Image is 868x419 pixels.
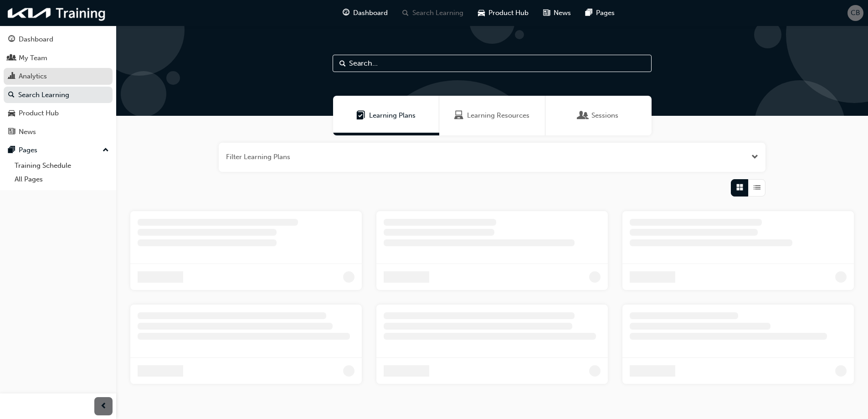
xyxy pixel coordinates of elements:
[356,110,365,121] span: Learning Plans
[8,128,15,136] span: news-icon
[596,8,615,18] span: Pages
[343,7,349,19] span: guage-icon
[402,7,409,19] span: search-icon
[4,29,113,142] button: DashboardMy TeamAnalyticsSearch LearningProduct HubNews
[333,96,439,135] a: Learning PlansLearning Plans
[369,110,416,121] span: Learning Plans
[4,124,113,140] a: News
[847,5,863,21] button: CB
[488,8,529,18] span: Product Hub
[19,108,59,119] div: Product Hub
[103,145,109,156] span: up-icon
[100,401,107,412] span: prev-icon
[439,96,545,135] a: Learning ResourcesLearning Resources
[395,4,471,22] a: search-iconSearch Learning
[478,7,485,19] span: car-icon
[454,110,463,121] span: Learning Resources
[586,7,592,19] span: pages-icon
[19,127,36,137] div: News
[11,159,113,173] a: Training Schedule
[471,4,536,22] a: car-iconProduct Hub
[736,182,743,193] span: Grid
[5,4,109,22] img: kia-training
[19,53,47,63] div: My Team
[333,55,652,72] input: Search...
[4,31,113,48] a: Dashboard
[11,172,113,186] a: All Pages
[579,110,588,121] span: Sessions
[4,87,113,103] a: Search Learning
[8,146,15,155] span: pages-icon
[8,109,15,118] span: car-icon
[19,71,47,82] div: Analytics
[8,36,15,44] span: guage-icon
[412,8,463,18] span: Search Learning
[4,68,113,85] a: Analytics
[543,7,550,19] span: news-icon
[353,8,388,18] span: Dashboard
[8,54,15,62] span: people-icon
[4,142,113,159] button: Pages
[754,182,760,193] span: List
[751,152,758,162] button: Open the filter
[4,105,113,122] a: Product Hub
[339,58,346,69] span: Search
[8,91,15,99] span: search-icon
[578,4,622,22] a: pages-iconPages
[8,72,15,81] span: chart-icon
[4,50,113,67] a: My Team
[554,8,571,18] span: News
[545,96,652,135] a: SessionsSessions
[536,4,578,22] a: news-iconNews
[591,110,618,121] span: Sessions
[19,34,53,45] div: Dashboard
[851,8,860,18] span: CB
[467,110,529,121] span: Learning Resources
[19,145,37,155] div: Pages
[335,4,395,22] a: guage-iconDashboard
